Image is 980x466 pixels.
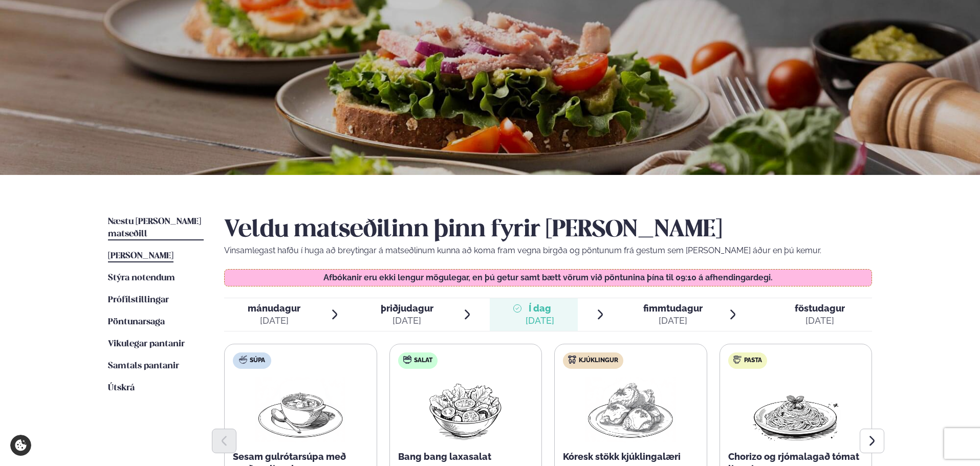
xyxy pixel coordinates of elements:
[108,272,175,284] a: Stýra notendum
[108,216,204,240] a: Næstu [PERSON_NAME] matseðill
[108,252,173,260] span: [PERSON_NAME]
[108,362,179,370] span: Samtals pantanir
[248,303,300,314] span: mánudagur
[250,357,265,365] span: Súpa
[108,316,165,328] a: Pöntunarsaga
[414,357,432,365] span: Salat
[381,315,433,327] div: [DATE]
[108,294,169,306] a: Prófílstillingar
[108,338,185,350] a: Vikulegar pantanir
[568,356,576,364] img: chicken.svg
[795,315,845,327] div: [DATE]
[255,377,345,442] img: Soup.png
[108,274,175,282] span: Stýra notendum
[585,377,676,442] img: Chicken-thighs.png
[239,356,247,364] img: soup.svg
[733,356,742,364] img: pasta.svg
[526,315,554,327] div: [DATE]
[860,429,884,453] button: Next slide
[526,302,554,315] span: Í dag
[420,377,511,442] img: Salad.png
[643,303,703,314] span: fimmtudagur
[795,303,845,314] span: föstudagur
[108,296,169,304] span: Prófílstillingar
[248,315,300,327] div: [DATE]
[108,340,185,348] span: Vikulegar pantanir
[403,356,411,364] img: salad.svg
[224,245,872,257] p: Vinsamlegast hafðu í huga að breytingar á matseðlinum kunna að koma fram vegna birgða og pöntunum...
[108,360,179,372] a: Samtals pantanir
[224,216,872,245] h2: Veldu matseðilinn þinn fyrir [PERSON_NAME]
[579,357,618,365] span: Kjúklingur
[108,318,165,326] span: Pöntunarsaga
[212,429,236,453] button: Previous slide
[563,451,699,463] p: Kóresk stökk kjúklingalæri
[643,315,703,327] div: [DATE]
[108,382,135,394] a: Útskrá
[398,451,534,463] p: Bang bang laxasalat
[108,384,135,392] span: Útskrá
[381,303,433,314] span: þriðjudagur
[108,250,173,262] a: [PERSON_NAME]
[751,377,841,442] img: Spagetti.png
[744,357,762,365] span: Pasta
[235,274,862,282] p: Afbókanir eru ekki lengur mögulegar, en þú getur samt bætt vörum við pöntunina þína til 09:10 á a...
[10,435,31,456] a: Cookie settings
[108,217,201,238] span: Næstu [PERSON_NAME] matseðill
